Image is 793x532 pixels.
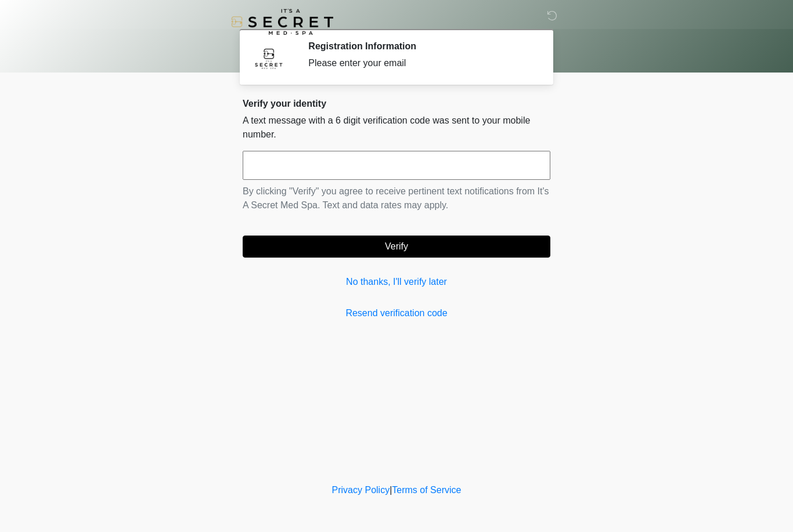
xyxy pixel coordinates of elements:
h2: Registration Information [308,41,533,52]
p: By clicking "Verify" you agree to receive pertinent text notifications from It's A Secret Med Spa... [243,184,550,212]
a: Terms of Service [392,485,461,495]
a: Resend verification code [243,306,550,320]
img: Agent Avatar [251,41,286,75]
a: No thanks, I'll verify later [243,275,550,289]
h2: Verify your identity [243,98,550,109]
button: Verify [243,236,550,258]
div: Please enter your email [308,56,533,70]
img: It's A Secret Med Spa Logo [231,9,333,35]
p: A text message with a 6 digit verification code was sent to your mobile number. [243,114,550,142]
a: Privacy Policy [332,485,390,495]
a: | [390,485,392,495]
